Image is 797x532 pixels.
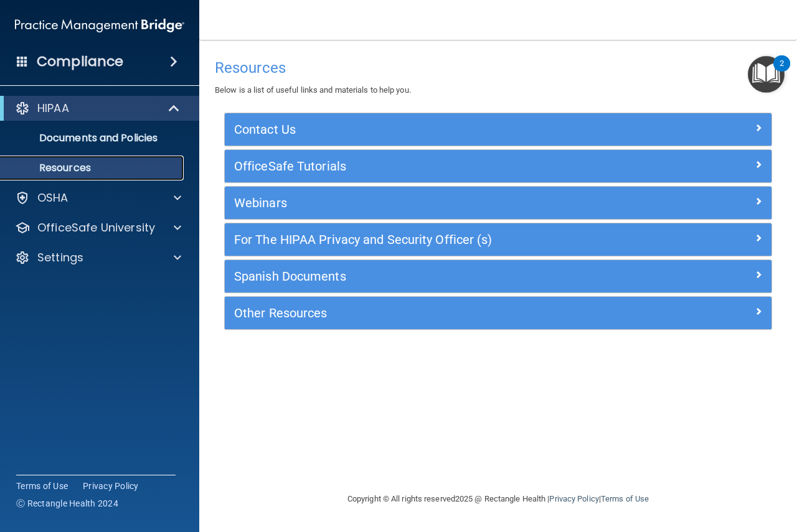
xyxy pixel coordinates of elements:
[234,156,762,176] a: OfficeSafe Tutorials
[215,60,781,76] h4: Resources
[83,480,139,492] a: Privacy Policy
[234,269,626,283] h5: Spanish Documents
[37,101,69,116] p: HIPAA
[748,56,785,93] button: Open Resource Center, 2 new notifications
[234,266,762,286] a: Spanish Documents
[8,162,178,174] p: Resources
[8,132,178,144] p: Documents and Policies
[15,220,181,235] a: OfficeSafe University
[15,190,181,205] a: OSHA
[15,250,181,265] a: Settings
[37,53,123,70] h4: Compliance
[215,85,411,95] span: Below is a list of useful links and materials to help you.
[234,119,762,139] a: Contact Us
[37,250,83,265] p: Settings
[16,497,118,510] span: Ⓒ Rectangle Health 2024
[234,233,626,246] h5: For The HIPAA Privacy and Security Officer (s)
[15,13,184,38] img: PMB logo
[15,101,181,116] a: HIPAA
[234,230,762,250] a: For The HIPAA Privacy and Security Officer (s)
[234,123,626,136] h5: Contact Us
[601,494,649,503] a: Terms of Use
[549,494,598,503] a: Privacy Policy
[234,303,762,323] a: Other Resources
[37,220,155,235] p: OfficeSafe University
[234,159,626,173] h5: OfficeSafe Tutorials
[735,446,782,493] iframe: Drift Widget Chat Controller
[271,479,725,519] div: Copyright © All rights reserved 2025 @ Rectangle Health | |
[234,193,762,213] a: Webinars
[780,63,784,80] div: 2
[37,190,68,205] p: OSHA
[234,196,626,210] h5: Webinars
[234,306,626,320] h5: Other Resources
[16,480,68,492] a: Terms of Use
